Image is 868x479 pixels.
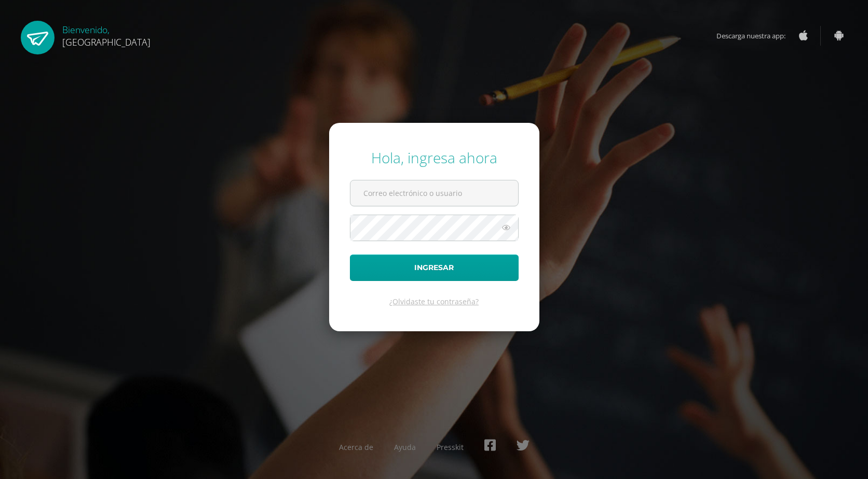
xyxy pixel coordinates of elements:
div: Hola, ingresa ahora [350,148,519,167]
input: Correo electrónico o usuario [350,180,518,206]
button: Ingresar [350,255,519,281]
span: [GEOGRAPHIC_DATA] [62,36,151,48]
a: Presskit [437,442,464,452]
span: Descarga nuestra app: [716,26,796,46]
a: Ayuda [394,442,416,452]
div: Bienvenido, [62,21,151,48]
a: Acerca de [339,442,373,452]
a: ¿Olvidaste tu contraseña? [389,297,479,306]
